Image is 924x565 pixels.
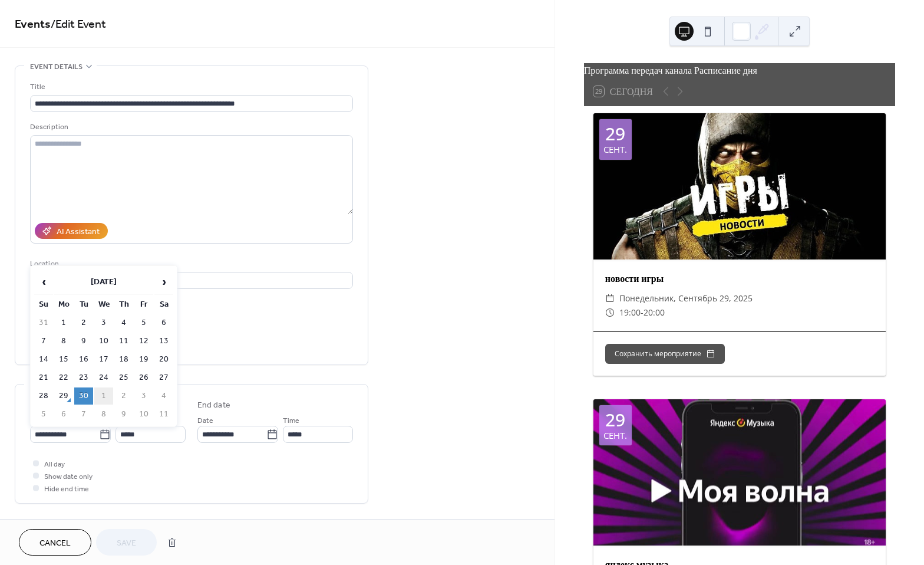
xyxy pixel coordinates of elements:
[30,121,351,133] div: Description
[15,13,51,36] a: Events
[603,431,627,440] div: сент.
[155,270,173,294] span: ›
[74,406,93,423] td: 7
[605,344,725,364] button: Сохранить мероприятие
[283,415,299,427] span: Time
[114,314,133,331] td: 4
[19,529,91,556] button: Cancel
[74,333,93,350] td: 9
[74,369,93,386] td: 23
[154,333,173,350] td: 13
[34,387,53,405] td: 28
[30,81,351,93] div: Title
[74,351,93,368] td: 16
[30,258,351,270] div: Location
[584,63,895,77] div: Программа передач канала Расписание дня
[54,406,73,423] td: 6
[154,406,173,423] td: 11
[114,333,133,350] td: 11
[114,296,133,313] th: Th
[94,314,113,331] td: 3
[34,296,53,313] th: Su
[44,471,93,483] span: Show date only
[603,145,627,154] div: сент.
[154,387,173,405] td: 4
[54,333,73,350] td: 8
[619,291,753,306] span: понедельник, сентябрь 29, 2025
[641,306,643,320] span: -
[605,306,615,320] div: ​
[39,537,71,550] span: Cancel
[134,351,153,368] td: 19
[114,387,133,405] td: 2
[134,314,153,331] td: 5
[154,314,173,331] td: 6
[134,333,153,350] td: 12
[74,314,93,331] td: 2
[74,296,93,313] th: Tu
[54,270,153,295] th: [DATE]
[30,61,82,73] span: Event details
[593,271,886,285] div: новости игры
[114,369,133,386] td: 25
[605,411,625,429] div: 29
[54,314,73,331] td: 1
[94,406,113,423] td: 8
[94,351,113,368] td: 17
[154,296,173,313] th: Sa
[34,406,53,423] td: 5
[30,518,93,530] span: Recurring event
[134,387,153,405] td: 3
[619,306,641,320] span: 19:00
[94,333,113,350] td: 10
[154,369,173,386] td: 27
[114,351,133,368] td: 18
[34,314,53,331] td: 31
[605,291,615,306] div: ​
[57,226,100,238] div: AI Assistant
[54,387,73,405] td: 29
[197,415,213,427] span: Date
[34,351,53,368] td: 14
[605,125,625,143] div: 29
[94,369,113,386] td: 24
[154,351,173,368] td: 20
[44,458,65,471] span: All day
[197,399,230,412] div: End date
[643,306,665,320] span: 20:00
[114,406,133,423] td: 9
[35,270,52,294] span: ‹
[35,223,108,239] button: AI Assistant
[94,387,113,405] td: 1
[94,296,113,313] th: We
[44,483,89,495] span: Hide end time
[54,369,73,386] td: 22
[34,369,53,386] td: 21
[134,369,153,386] td: 26
[74,387,93,405] td: 30
[34,333,53,350] td: 7
[134,406,153,423] td: 10
[54,296,73,313] th: Mo
[134,296,153,313] th: Fr
[54,351,73,368] td: 15
[51,13,106,36] span: / Edit Event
